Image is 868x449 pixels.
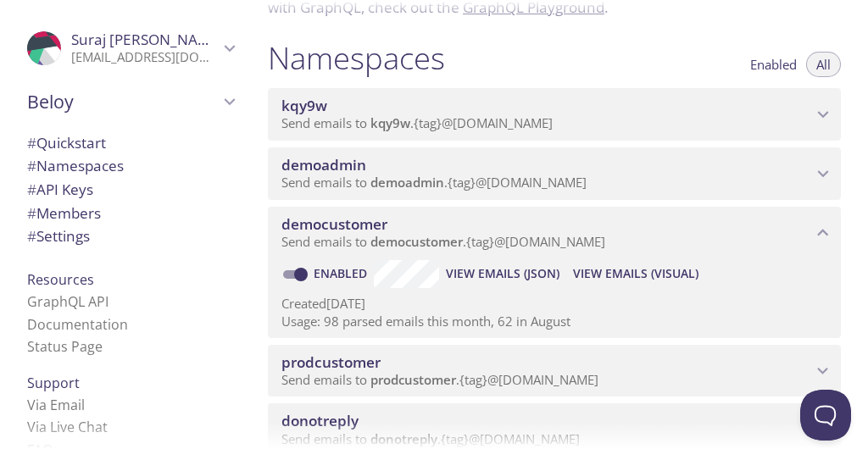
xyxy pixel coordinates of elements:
[27,180,36,199] span: #
[281,371,598,388] span: Send emails to . {tag} @[DOMAIN_NAME]
[281,214,387,234] span: democustomer
[370,174,444,191] span: demoadmin
[268,147,841,200] div: demoadmin namespace
[14,20,248,76] div: Suraj Kumar
[268,88,841,141] div: kqy9w namespace
[573,263,698,284] span: View Emails (Visual)
[14,178,248,202] div: API Keys
[281,233,605,250] span: Send emails to . {tag} @[DOMAIN_NAME]
[27,270,94,289] span: Resources
[71,30,224,49] span: Suraj [PERSON_NAME]
[71,49,219,66] p: [EMAIL_ADDRESS][DOMAIN_NAME]
[27,133,36,152] span: #
[446,263,559,284] span: View Emails (JSON)
[268,345,841,397] div: prodcustomer namespace
[370,114,410,131] span: kqy9w
[311,265,374,281] a: Enabled
[14,154,248,178] div: Namespaces
[27,156,124,175] span: Namespaces
[268,207,841,259] div: democustomer namespace
[27,418,108,436] a: Via Live Chat
[740,52,807,77] button: Enabled
[27,133,106,152] span: Quickstart
[27,292,108,311] a: GraphQL API
[27,203,36,223] span: #
[14,202,248,225] div: Members
[281,114,553,131] span: Send emails to . {tag} @[DOMAIN_NAME]
[281,96,327,115] span: kqy9w
[281,411,359,430] span: donotreply
[14,224,248,248] div: Team Settings
[27,226,90,246] span: Settings
[806,52,841,77] button: All
[281,295,827,313] p: Created [DATE]
[27,396,85,414] a: Via Email
[27,180,93,199] span: API Keys
[268,39,445,77] h1: Namespaces
[800,390,851,441] iframe: Help Scout Beacon - Open
[281,313,827,330] p: Usage: 98 parsed emails this month, 62 in August
[27,90,219,114] span: Beloy
[27,156,36,175] span: #
[566,260,705,287] button: View Emails (Visual)
[370,233,463,250] span: democustomer
[14,80,248,124] div: Beloy
[14,131,248,155] div: Quickstart
[27,203,101,223] span: Members
[27,226,36,246] span: #
[370,371,456,388] span: prodcustomer
[281,352,381,372] span: prodcustomer
[27,315,128,334] a: Documentation
[27,374,80,392] span: Support
[27,337,103,356] a: Status Page
[439,260,566,287] button: View Emails (JSON)
[281,155,366,175] span: demoadmin
[281,174,587,191] span: Send emails to . {tag} @[DOMAIN_NAME]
